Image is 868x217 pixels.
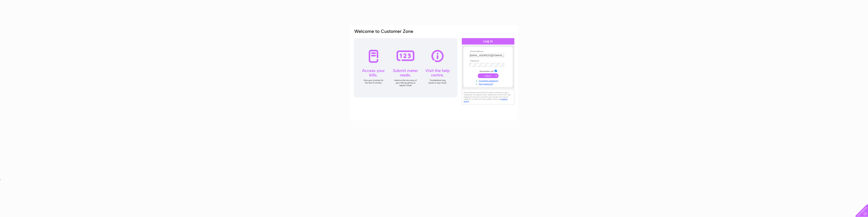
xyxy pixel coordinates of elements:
[469,82,508,85] a: Not registered?
[462,90,514,104] div: Clear Business would like to place cookies on your computer to improve your experience of the sit...
[464,98,507,102] a: cookies policy
[468,60,508,62] th: Password:
[469,79,508,82] a: Forgotten password?
[478,73,499,78] input: Submit
[468,50,508,53] th: Email Address:
[468,69,508,73] td: Remember me?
